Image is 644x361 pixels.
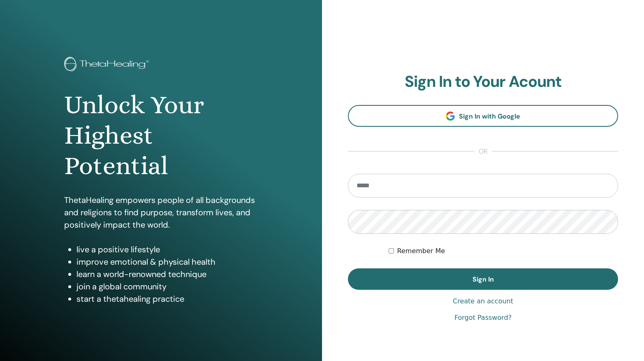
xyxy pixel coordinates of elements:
li: learn a world-renowned technique [76,268,258,280]
h1: Unlock Your Highest Potential [64,90,258,182]
li: improve emotional & physical health [76,256,258,268]
span: Sign In with Google [459,112,520,121]
div: Keep me authenticated indefinitely or until I manually logout [389,246,618,256]
a: Create an account [453,296,513,306]
span: or [475,147,492,156]
li: live a positive lifestyle [76,243,258,256]
label: Remember Me [397,246,445,256]
a: Forgot Password? [454,313,512,323]
li: join a global community [76,280,258,293]
a: Sign In with Google [348,105,618,127]
span: Sign In [473,275,494,284]
p: ThetaHealing empowers people of all backgrounds and religions to find purpose, transform lives, a... [64,194,258,231]
h2: Sign In to Your Acount [348,72,618,91]
button: Sign In [348,268,618,290]
li: start a thetahealing practice [76,293,258,305]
